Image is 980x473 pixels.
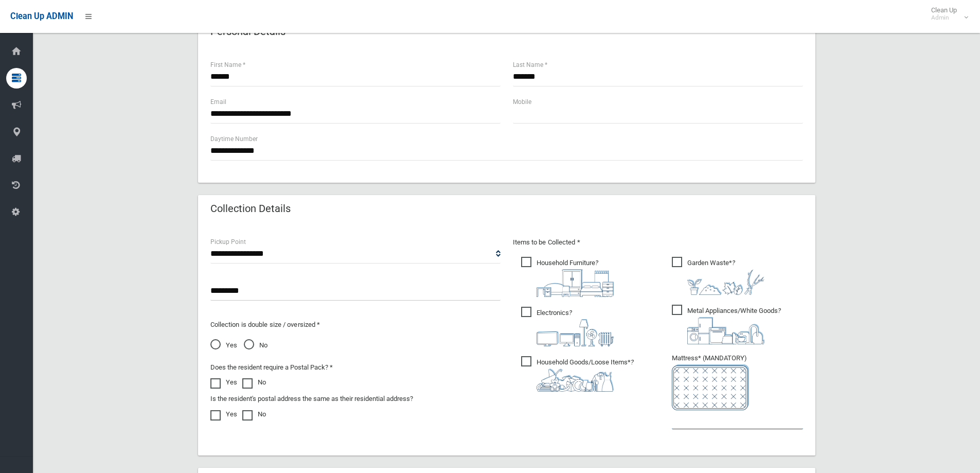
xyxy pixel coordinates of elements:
[521,307,614,346] span: Electronics
[210,376,237,389] label: Yes
[244,339,268,352] span: No
[672,364,749,410] img: e7408bece873d2c1783593a074e5cb2f.png
[521,356,634,392] span: Household Goods/Loose Items*
[521,257,614,297] span: Household Furniture
[210,339,237,352] span: Yes
[537,358,634,392] i: ?
[537,319,614,346] img: 394712a680b73dbc3d2a6a3a7ffe5a07.png
[210,393,413,405] label: Is the resident's postal address the same as their residential address?
[210,361,333,374] label: Does the resident require a Postal Pack? *
[537,259,614,297] i: ?
[210,408,237,421] label: Yes
[537,269,614,297] img: aa9efdbe659d29b613fca23ba79d85cb.png
[687,269,764,295] img: 4fd8a5c772b2c999c83690221e5242e0.png
[210,319,501,331] p: Collection is double size / oversized *
[672,305,781,344] span: Metal Appliances/White Goods
[242,408,266,421] label: No
[537,369,614,392] img: b13cc3517677393f34c0a387616ef184.png
[513,236,803,249] p: Items to be Collected *
[537,309,614,346] i: ?
[10,11,73,21] span: Clean Up ADMIN
[242,376,266,389] label: No
[931,14,957,22] small: Admin
[687,307,781,344] i: ?
[672,354,803,410] span: Mattress* (MANDATORY)
[926,6,967,22] span: Clean Up
[672,257,764,295] span: Garden Waste*
[198,199,303,219] header: Collection Details
[687,259,764,295] i: ?
[687,317,764,344] img: 36c1b0289cb1767239cdd3de9e694f19.png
